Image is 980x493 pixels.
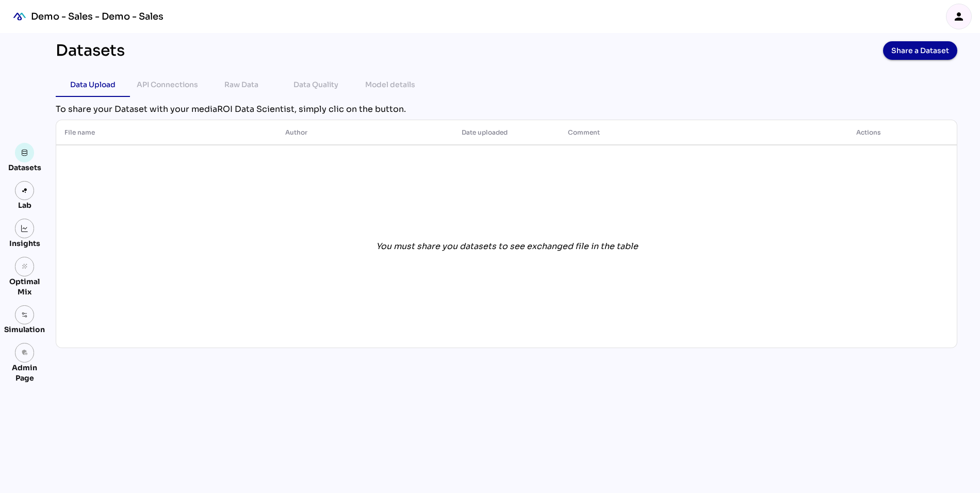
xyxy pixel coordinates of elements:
th: File name [56,120,277,145]
div: Insights [9,238,40,249]
div: Data Quality [293,78,338,91]
i: admin_panel_settings [21,349,28,356]
div: Datasets [56,41,125,60]
th: Author [277,120,453,145]
div: Simulation [4,324,45,335]
img: graph.svg [21,225,28,232]
span: Share a Dataset [891,43,949,58]
div: Model details [365,78,415,91]
div: Lab [13,200,36,210]
img: settings.svg [21,311,28,319]
th: Date uploaded [453,120,559,145]
div: You must share you datasets to see exchanged file in the table [376,240,638,253]
i: grain [21,263,28,270]
div: API Connections [137,78,198,91]
div: Demo - Sales - Demo - Sales [31,10,164,23]
img: lab.svg [21,187,28,194]
div: Optimal Mix [4,276,45,297]
div: Admin Page [4,363,45,383]
img: data.svg [21,149,28,156]
div: Data Upload [70,78,116,91]
th: Actions [780,120,957,145]
div: Raw Data [224,78,258,91]
button: Share a Dataset [883,41,957,60]
div: mediaROI [8,5,31,28]
div: Datasets [8,162,41,173]
i: person [953,10,965,23]
th: Comment [560,120,780,145]
div: To share your Dataset with your mediaROI Data Scientist, simply clic on the button. [56,103,957,116]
